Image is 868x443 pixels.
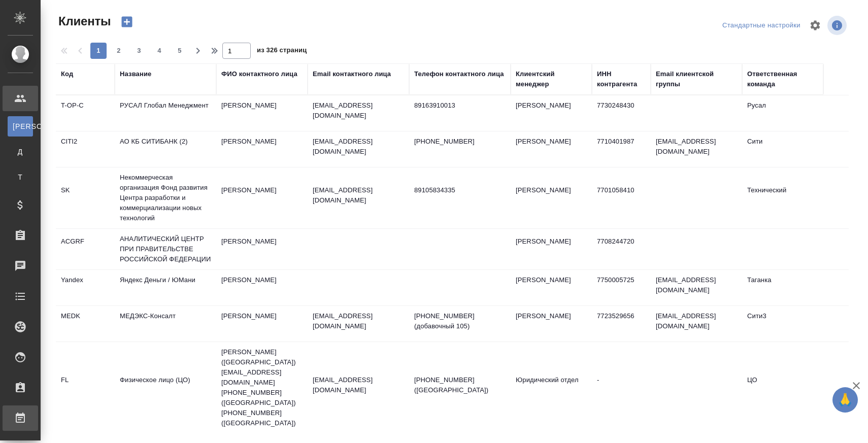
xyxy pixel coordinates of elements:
p: [PHONE_NUMBER] ([GEOGRAPHIC_DATA]) [414,375,506,395]
button: 2 [111,43,127,59]
button: 🙏 [832,387,858,413]
td: 7750005725 [592,270,651,305]
p: [EMAIL_ADDRESS][DOMAIN_NAME] [313,137,404,157]
p: 89163910013 [414,100,506,111]
td: MEDK [56,306,115,342]
div: Email клиентской группы [656,69,737,89]
span: 4 [151,46,168,56]
td: CITI2 [56,131,115,167]
span: Т [13,172,28,182]
span: из 326 страниц [257,44,307,59]
a: Д [8,142,33,162]
div: ИНН контрагента [597,69,646,89]
td: Физическое лицо (ЦО) [115,370,216,405]
td: T-OP-C [56,95,115,131]
div: Телефон контактного лица [414,69,504,79]
div: split button [720,18,803,33]
td: Некоммерческая организация Фонд развития Центра разработки и коммерциализации новых технологий [115,167,216,228]
td: [EMAIL_ADDRESS][DOMAIN_NAME] [651,131,742,167]
div: Название [120,69,151,79]
td: [PERSON_NAME] [511,270,592,305]
td: Яндекс Деньги / ЮМани [115,270,216,305]
td: [PERSON_NAME] [511,131,592,167]
td: [EMAIL_ADDRESS][DOMAIN_NAME] [651,270,742,305]
td: Сити3 [742,306,823,342]
td: [PERSON_NAME] ([GEOGRAPHIC_DATA]) [EMAIL_ADDRESS][DOMAIN_NAME] [PHONE_NUMBER] ([GEOGRAPHIC_DATA])... [216,342,308,433]
span: 5 [172,46,188,56]
span: Д [13,147,28,157]
td: АНАЛИТИЧЕСКИЙ ЦЕНТР ПРИ ПРАВИТЕЛЬСТВЕ РОССИЙСКОЙ ФЕДЕРАЦИИ [115,229,216,269]
td: [PERSON_NAME] [216,95,308,131]
td: МЕДЭКС-Консалт [115,306,216,342]
td: [PERSON_NAME] [216,131,308,167]
td: [PERSON_NAME] [511,306,592,342]
div: Код [61,69,73,79]
span: Клиенты [56,13,111,29]
a: Т [8,167,33,187]
div: Клиентский менеджер [516,69,587,89]
td: РУСАЛ Глобал Менеджмент [115,95,216,131]
td: Юридический отдел [511,370,592,405]
td: АО КБ СИТИБАНК (2) [115,131,216,167]
td: [PERSON_NAME] [511,95,592,131]
td: - [592,370,651,405]
button: 3 [131,43,147,59]
a: [PERSON_NAME] [8,116,33,137]
td: Таганка [742,270,823,305]
p: [PHONE_NUMBER] [414,137,506,147]
span: [PERSON_NAME] [13,121,28,131]
td: ЦО [742,370,823,405]
p: [PHONE_NUMBER] (добавочный 105) [414,311,506,331]
button: 5 [172,43,188,59]
td: [PERSON_NAME] [216,231,308,267]
td: [PERSON_NAME] [216,270,308,305]
td: [EMAIL_ADDRESS][DOMAIN_NAME] [651,306,742,342]
td: 7723529656 [592,306,651,342]
p: [EMAIL_ADDRESS][DOMAIN_NAME] [313,375,404,395]
span: Посмотреть информацию [827,16,849,35]
button: Создать [115,13,139,30]
span: 🙏 [837,389,854,411]
td: Yandex [56,270,115,305]
span: 2 [111,46,127,56]
td: [PERSON_NAME] [511,180,592,216]
td: 7730248430 [592,95,651,131]
td: SK [56,180,115,216]
span: Настроить таблицу [803,13,827,38]
p: 89105834335 [414,185,506,195]
div: ФИО контактного лица [221,69,297,79]
td: [PERSON_NAME] [216,306,308,342]
td: Русал [742,95,823,131]
td: Технический [742,180,823,216]
td: 7701058410 [592,180,651,216]
p: [EMAIL_ADDRESS][DOMAIN_NAME] [313,100,404,121]
span: 3 [131,46,147,56]
td: 7710401987 [592,131,651,167]
p: [EMAIL_ADDRESS][DOMAIN_NAME] [313,185,404,206]
td: Сити [742,131,823,167]
td: [PERSON_NAME] [216,180,308,216]
p: [EMAIL_ADDRESS][DOMAIN_NAME] [313,311,404,331]
div: Ответственная команда [747,69,818,89]
div: Email контактного лица [313,69,391,79]
button: 4 [151,43,168,59]
td: ACGRF [56,231,115,267]
td: 7708244720 [592,231,651,267]
td: FL [56,370,115,405]
td: [PERSON_NAME] [511,231,592,267]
